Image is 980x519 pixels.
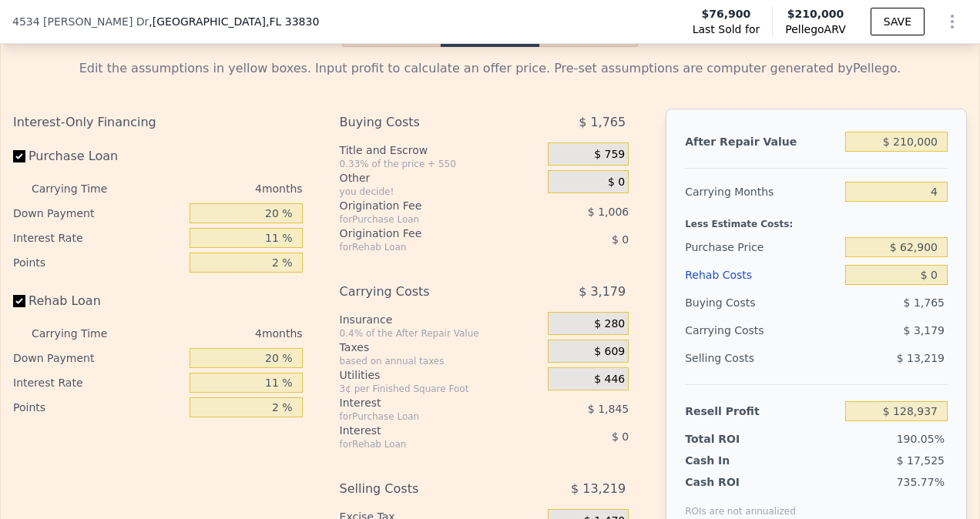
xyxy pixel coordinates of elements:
[13,250,183,275] div: Points
[612,233,629,246] span: $ 0
[32,321,131,346] div: Carrying Time
[588,206,629,218] span: $ 1,006
[685,490,796,517] div: ROIs are not annualized
[608,176,625,189] span: $ 0
[13,142,183,170] label: Purchase Loan
[685,344,839,372] div: Selling Costs
[685,206,948,233] div: Less Estimate Costs:
[340,340,542,355] div: Taxes
[32,176,131,201] div: Carrying Time
[685,474,796,490] div: Cash ROI
[594,148,625,162] span: $ 759
[13,370,183,395] div: Interest Rate
[340,186,542,198] div: you decide!
[340,213,510,226] div: for Purchase Loan
[13,395,183,420] div: Points
[693,22,760,37] span: Last Sold for
[897,433,945,445] span: 190.05%
[685,233,839,261] div: Purchase Price
[149,14,319,29] span: , [GEOGRAPHIC_DATA]
[340,438,510,450] div: for Rehab Loan
[579,278,626,306] span: $ 3,179
[685,128,839,156] div: After Repair Value
[340,142,542,158] div: Title and Escrow
[340,278,510,306] div: Carrying Costs
[571,475,626,503] span: $ 13,219
[340,241,510,253] div: for Rehab Loan
[787,8,844,20] span: $210,000
[579,109,626,136] span: $ 1,765
[340,410,510,423] div: for Purchase Loan
[13,226,183,250] div: Interest Rate
[340,226,510,241] div: Origination Fee
[340,170,542,186] div: Other
[785,22,846,37] span: Pellego ARV
[685,397,839,425] div: Resell Profit
[13,150,25,162] input: Purchase Loan
[340,312,542,327] div: Insurance
[594,373,625,387] span: $ 446
[340,158,542,170] div: 0.33% of the price + 550
[340,423,510,438] div: Interest
[340,383,542,395] div: 3¢ per Finished Square Foot
[340,198,510,213] div: Origination Fee
[137,321,303,346] div: 4 months
[340,355,542,367] div: based on annual taxes
[612,430,629,443] span: $ 0
[266,15,319,28] span: , FL 33830
[685,178,839,206] div: Carrying Months
[13,346,183,370] div: Down Payment
[340,395,510,410] div: Interest
[937,6,968,37] button: Show Options
[702,6,751,22] span: $76,900
[904,324,945,337] span: $ 3,179
[685,453,780,468] div: Cash In
[340,367,542,383] div: Utilities
[137,176,303,201] div: 4 months
[685,261,839,289] div: Rehab Costs
[340,327,542,340] div: 0.4% of the After Repair Value
[13,287,183,315] label: Rehab Loan
[685,316,780,344] div: Carrying Costs
[897,454,945,467] span: $ 17,525
[897,476,945,488] span: 735.77%
[685,431,780,447] div: Total ROI
[588,403,629,415] span: $ 1,845
[13,109,303,136] div: Interest-Only Financing
[13,59,967,78] div: Edit the assumptions in yellow boxes. Input profit to calculate an offer price. Pre-set assumptio...
[594,317,625,331] span: $ 280
[897,352,945,364] span: $ 13,219
[13,295,25,307] input: Rehab Loan
[685,289,839,316] div: Buying Costs
[13,201,183,226] div: Down Payment
[12,14,149,29] span: 4534 [PERSON_NAME] Dr
[904,296,945,309] span: $ 1,765
[340,109,510,136] div: Buying Costs
[340,475,510,503] div: Selling Costs
[594,345,625,359] span: $ 609
[871,8,925,35] button: SAVE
